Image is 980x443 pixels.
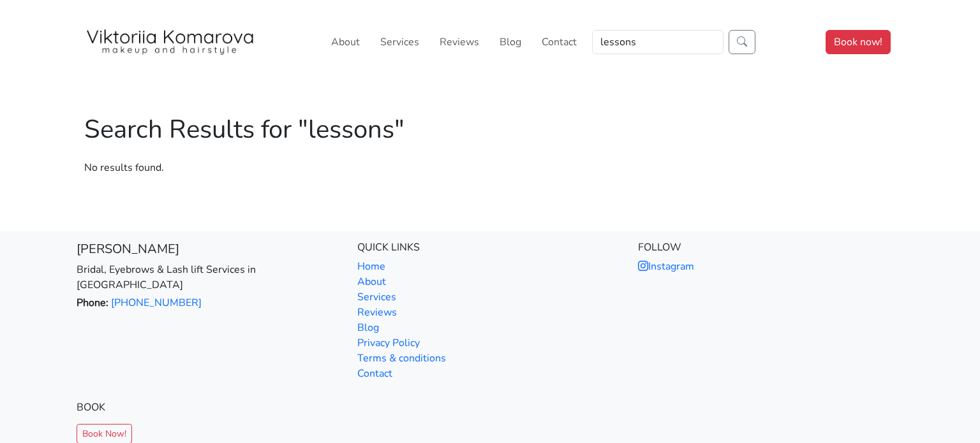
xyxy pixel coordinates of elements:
[537,29,582,55] a: Contact
[84,160,896,175] p: No results found.
[77,242,342,257] h5: [PERSON_NAME]
[494,29,526,55] a: Blog
[326,29,365,55] a: About
[357,259,385,273] a: Home
[638,259,694,273] a: Instagram
[826,30,891,54] a: Book now!
[592,30,724,54] input: Search
[638,242,903,254] h6: Follow
[357,290,396,304] a: Services
[357,336,420,350] a: Privacy Policy
[84,114,896,145] h1: Search Results for "lessons"
[434,29,484,55] a: Reviews
[357,242,623,254] h6: Quick Links
[77,402,342,414] h6: Book
[357,351,446,365] a: Terms & conditions
[84,29,256,55] img: San Diego Makeup Artist Viktoriia Komarova
[375,29,424,55] a: Services
[77,262,342,293] p: Bridal, Eyebrows & Lash lift Services in [GEOGRAPHIC_DATA]
[357,305,397,319] a: Reviews
[357,275,386,289] a: About
[111,296,202,310] a: [PHONE_NUMBER]
[357,367,392,381] a: Contact
[357,321,379,335] a: Blog
[77,296,108,310] strong: Phone:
